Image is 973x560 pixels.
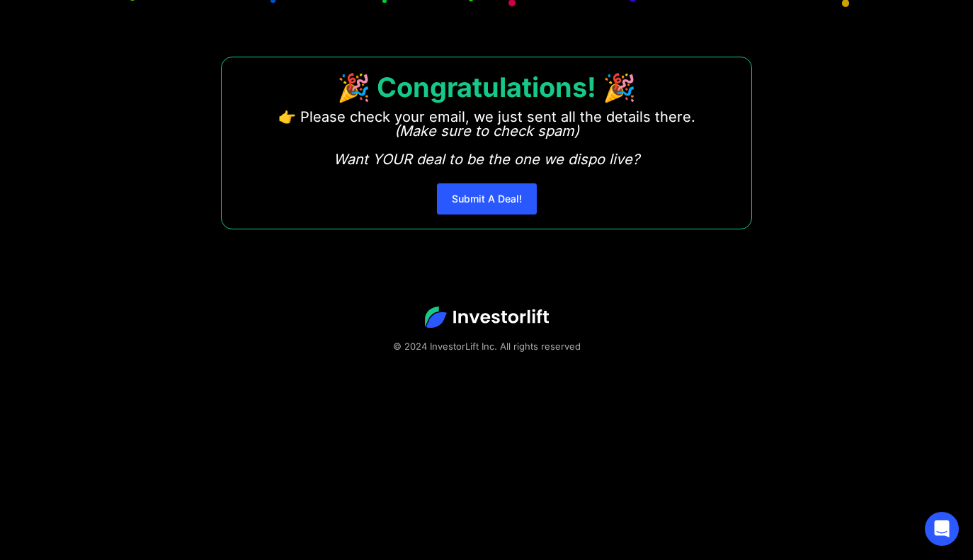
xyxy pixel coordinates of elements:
[437,183,537,215] a: Submit A Deal!
[278,110,695,166] p: 👉 Please check your email, we just sent all the details there. ‍
[925,512,959,546] div: Open Intercom Messenger
[337,71,636,103] strong: 🎉 Congratulations! 🎉
[334,122,639,168] em: (Make sure to check spam) Want YOUR deal to be the one we dispo live?
[50,339,923,353] div: © 2024 InvestorLift Inc. All rights reserved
